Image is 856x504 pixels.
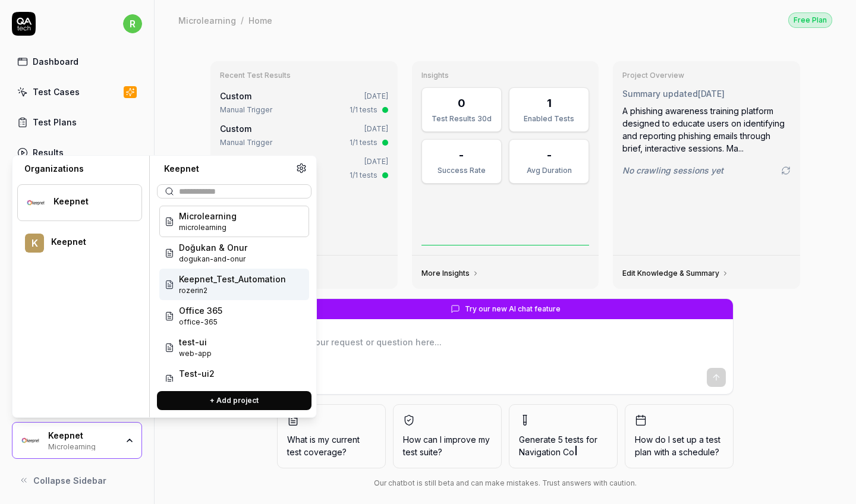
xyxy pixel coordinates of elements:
[157,163,296,175] div: Keepnet
[248,14,272,26] div: Home
[33,86,80,98] div: Test Cases
[465,304,561,314] span: Try our new AI chat feature
[622,89,698,99] span: Summary updated
[179,367,215,380] span: Test-ui2
[179,254,247,264] span: Project ID: 6McT
[458,95,465,111] div: 0
[421,71,590,80] h3: Insights
[17,226,142,260] button: KKeepnet
[698,89,725,99] time: [DATE]
[12,111,142,134] a: Test Plans
[53,196,126,207] div: Keepnet
[220,91,251,101] span: Custom
[12,422,142,459] button: Keepnet LogoKeepnetMicrolearning
[350,137,377,148] div: 1/1 tests
[625,404,734,468] button: How do I set up a test plan with a schedule?
[622,269,729,278] a: Edit Knowledge & Summary
[48,430,117,441] div: Keepnet
[519,433,608,458] span: Generate 5 tests for
[421,269,479,278] a: More Insights
[179,317,222,327] span: Project ID: IZIK
[12,141,142,164] a: Results
[277,478,734,489] div: Our chatbot is still beta and can make mistakes. Trust answers with caution.
[547,147,552,163] div: -
[364,124,388,133] time: [DATE]
[25,192,46,213] img: Keepnet Logo
[220,124,251,134] span: Custom
[12,50,142,73] a: Dashboard
[364,157,388,166] time: [DATE]
[123,14,142,33] span: r
[519,447,574,457] span: Navigation Co
[393,404,502,468] button: How can I improve my test suite?
[429,114,494,124] div: Test Results 30d
[179,336,212,348] span: test-ui
[33,55,78,68] div: Dashboard
[33,474,106,487] span: Collapse Sidebar
[781,166,791,175] a: Go to crawling settings
[403,433,492,458] span: How can I improve my test suite?
[179,285,286,296] span: Project ID: e9Gu
[296,163,307,177] a: Organization settings
[179,241,247,254] span: Doğukan & Onur
[179,210,237,222] span: Microlearning
[17,184,142,221] button: Keepnet LogoKeepnet
[547,95,552,111] div: 1
[179,348,212,359] span: Project ID: Vj1R
[220,71,388,80] h3: Recent Test Results
[17,163,142,175] div: Organizations
[20,430,41,451] img: Keepnet Logo
[635,433,723,458] span: How do I set up a test plan with a schedule?
[178,14,236,26] div: Microlearning
[622,71,791,80] h3: Project Overview
[788,12,832,28] a: Free Plan
[241,14,244,26] div: /
[33,146,64,159] div: Results
[157,203,311,382] div: Suggestions
[179,380,215,390] span: Project ID: SRMn
[350,105,377,115] div: 1/1 tests
[218,87,391,118] a: Custom[DATE]Manual Trigger1/1 tests
[51,237,126,247] div: Keepnet
[218,153,391,183] a: Custom[DATE]Manual Trigger1/1 tests
[277,404,386,468] button: What is my current test coverage?
[220,105,272,115] div: Manual Trigger
[33,116,77,128] div: Test Plans
[364,92,388,100] time: [DATE]
[220,137,272,148] div: Manual Trigger
[179,222,237,233] span: Project ID: ZxCQ
[157,391,311,410] button: + Add project
[287,433,376,458] span: What is my current test coverage?
[25,234,44,253] span: K
[509,404,618,468] button: Generate 5 tests forNavigation Co
[179,304,222,317] span: Office 365
[517,114,581,124] div: Enabled Tests
[12,80,142,103] a: Test Cases
[622,164,723,177] span: No crawling sessions yet
[218,120,391,150] a: Custom[DATE]Manual Trigger1/1 tests
[123,12,142,36] button: r
[517,165,581,176] div: Avg Duration
[459,147,464,163] div: -
[350,170,377,181] div: 1/1 tests
[179,273,286,285] span: Keepnet_Test_Automation
[622,105,791,155] div: A phishing awareness training platform designed to educate users on identifying and reporting phi...
[12,468,142,492] button: Collapse Sidebar
[48,441,117,451] div: Microlearning
[429,165,494,176] div: Success Rate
